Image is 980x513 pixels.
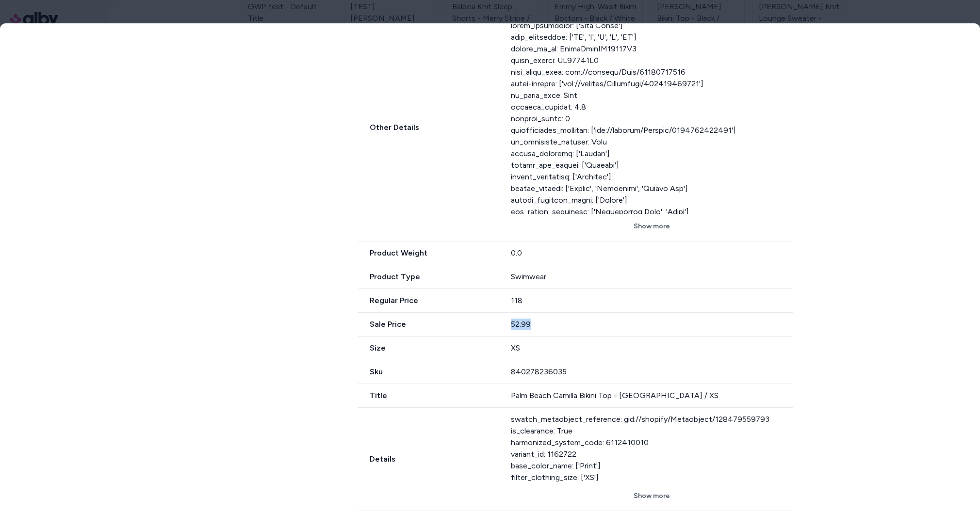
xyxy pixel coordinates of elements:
[358,453,499,465] span: Details
[358,271,499,283] span: Product Type
[358,122,499,133] span: Other Details
[358,390,499,401] span: Title
[511,390,793,401] div: Palm Beach Camilla Bikini Top - [GEOGRAPHIC_DATA] / XS
[511,295,793,306] div: 118
[358,247,499,259] span: Product Weight
[511,20,793,214] div: lorem_ipsumdolor: ['Sita Conse'] adip_elitseddoe: ['TE', 'I', 'U', 'L', 'ET'] dolore_ma_al: Enima...
[358,319,499,330] span: Sale Price
[511,414,793,483] div: swatch_metaobject_reference: gid://shopify/Metaobject/128479559793 is_clearance: True harmonized_...
[358,295,499,306] span: Regular Price
[358,342,499,354] span: Size
[358,366,499,378] span: Sku
[511,319,793,330] div: 52.99
[511,487,793,505] button: Show more
[511,247,793,259] div: 0.0
[511,366,793,378] div: 840278236035
[511,271,793,283] div: Swimwear
[511,218,793,235] button: Show more
[511,342,793,354] div: XS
